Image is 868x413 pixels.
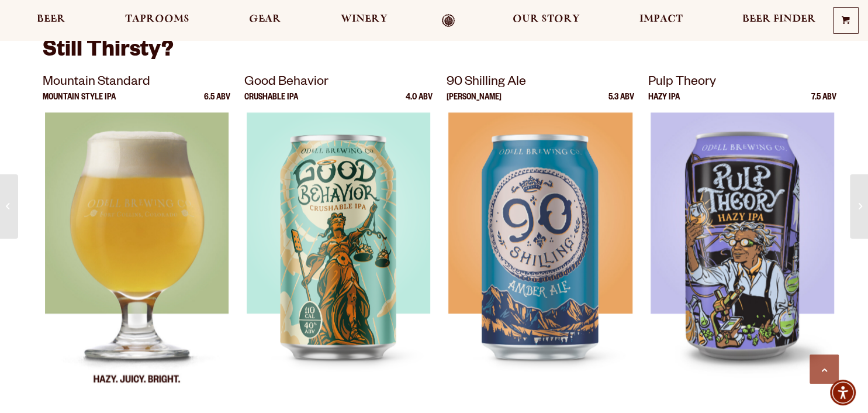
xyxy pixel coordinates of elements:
[648,73,836,94] p: Pulp Theory
[426,14,470,27] a: Odell Home
[43,73,231,94] p: Mountain Standard
[811,94,836,112] p: 7.5 ABV
[241,14,289,27] a: Gear
[244,94,298,112] p: Crushable IPA
[632,14,690,27] a: Impact
[333,14,395,27] a: Winery
[44,112,229,405] img: Mountain Standard
[448,112,632,405] img: 90 Shilling Ale
[125,15,189,24] span: Taprooms
[648,73,836,405] a: Pulp Theory Hazy IPA 7.5 ABV Pulp Theory Pulp Theory
[249,15,281,24] span: Gear
[29,14,73,27] a: Beer
[117,14,197,27] a: Taprooms
[244,73,433,94] p: Good Behavior
[742,15,816,24] span: Beer Finder
[43,73,231,405] a: Mountain Standard Mountain Style IPA 6.5 ABV Mountain Standard Mountain Standard
[651,112,835,405] img: Pulp Theory
[244,73,433,405] a: Good Behavior Crushable IPA 4.0 ABV Good Behavior Good Behavior
[43,94,116,112] p: Mountain Style IPA
[447,94,502,112] p: [PERSON_NAME]
[505,14,587,27] a: Our Story
[37,15,65,24] span: Beer
[608,94,634,112] p: 5.3 ABV
[204,94,230,112] p: 6.5 ABV
[735,14,824,27] a: Beer Finder
[406,94,433,112] p: 4.0 ABV
[639,15,683,24] span: Impact
[810,355,839,384] a: Scroll to top
[247,112,430,405] img: Good Behavior
[43,37,826,73] h3: Still Thirsty?
[341,15,388,24] span: Winery
[447,73,635,94] p: 90 Shilling Ale
[447,73,635,405] a: 90 Shilling Ale [PERSON_NAME] 5.3 ABV 90 Shilling Ale 90 Shilling Ale
[513,15,580,24] span: Our Story
[830,380,856,405] div: Accessibility Menu
[648,94,680,112] p: Hazy IPA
